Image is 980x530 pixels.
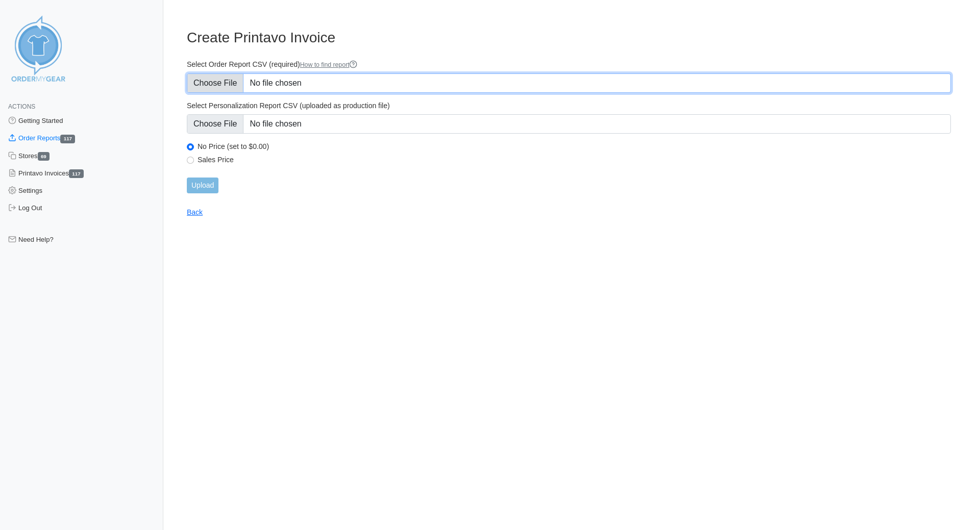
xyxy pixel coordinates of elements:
label: No Price (set to $0.00) [198,142,951,151]
label: Select Personalization Report CSV (uploaded as production file) [187,101,951,110]
span: 117 [60,135,75,143]
span: 69 [38,152,50,161]
label: Sales Price [198,155,951,164]
input: Upload [187,178,218,193]
span: Actions [8,103,35,110]
span: 117 [69,169,84,178]
a: How to find report [300,61,358,68]
h3: Create Printavo Invoice [187,29,951,46]
a: Back [187,208,203,216]
label: Select Order Report CSV (required) [187,60,951,69]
